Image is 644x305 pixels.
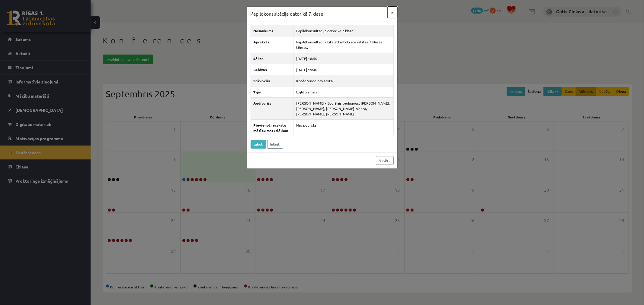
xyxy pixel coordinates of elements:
th: Auditorija [251,97,293,119]
th: Beidzas [251,64,293,75]
th: Apraksts [251,36,293,53]
th: Sākas [251,53,293,64]
td: Papildkonsultācijā tiks atkārtoti apskatītas 7.klases tēmas. [293,36,393,53]
button: × [388,7,397,18]
td: [DATE] 18:50 [293,53,393,64]
th: Pievienot ierakstu mācību materiāliem [251,119,293,136]
td: [DATE] 19:40 [293,64,393,75]
td: Konference nav sākta [293,75,393,86]
th: Stāvoklis [251,75,293,86]
h3: Papildkonsultācija datorikā 7.klasei [251,10,325,17]
th: Nosaukums [251,25,293,36]
td: Papildkonsultācija datorikā 7.klasei [293,25,393,36]
td: [PERSON_NAME] - Sociālais pedagogs, [PERSON_NAME], [PERSON_NAME], [PERSON_NAME]-Altora, [PERSON_N... [293,97,393,119]
td: Nav publisks [293,119,393,136]
a: Ielūgt [267,140,283,149]
th: Tips [251,86,293,97]
a: Aizvērt [376,156,394,165]
td: Izglītojamais [293,86,393,97]
a: Labot [251,140,266,149]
